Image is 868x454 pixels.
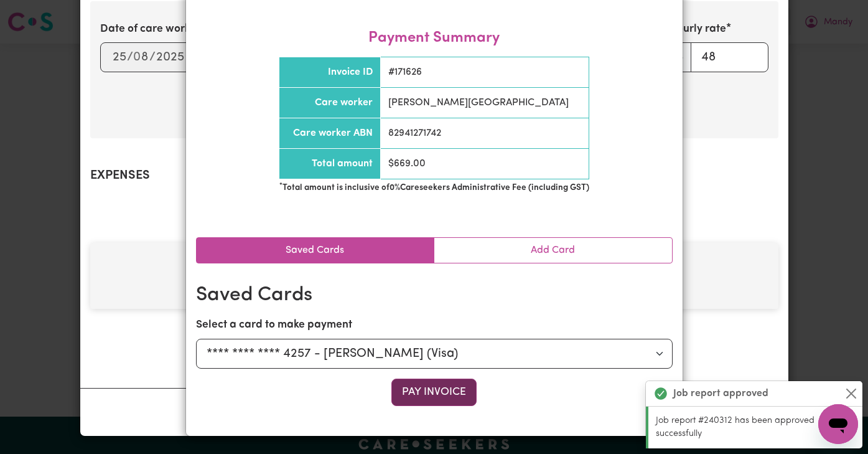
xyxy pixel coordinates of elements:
[380,88,589,118] td: [PERSON_NAME][GEOGRAPHIC_DATA]
[196,283,673,307] h2: Saved Cards
[196,317,352,333] label: Select a card to make payment
[844,386,859,401] button: Close
[279,118,381,149] th: Care worker ABN
[279,57,381,88] th: Invoice ID
[434,238,672,263] a: Add Card
[380,118,589,149] td: 82941271742
[197,238,434,263] a: Saved Cards
[380,149,589,179] td: $ 669.00
[673,386,768,401] strong: Job report approved
[279,19,589,57] caption: Payment Summary
[391,379,477,406] button: Pay Invoice
[380,57,589,88] td: # 171626
[279,179,589,197] td: Total amount is inclusive of 0 % Careseekers Administrative Fee (including GST)
[656,414,855,441] p: Job report #240312 has been approved successfully
[279,88,381,118] th: Care worker
[279,149,381,179] th: Total amount
[818,404,858,444] iframe: Button to launch messaging window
